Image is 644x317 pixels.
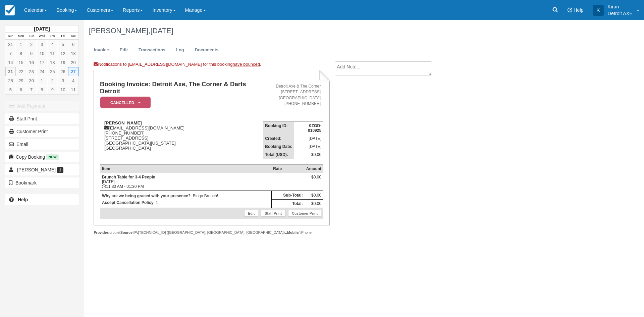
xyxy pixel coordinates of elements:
[5,164,79,175] a: [PERSON_NAME] 1
[16,67,26,76] a: 22
[232,62,260,67] a: have bounced
[68,67,78,76] a: 27
[37,58,47,67] a: 17
[5,177,79,188] button: Bookmark
[26,85,37,94] a: 7
[102,175,155,179] strong: Brunch Table for 3-4 People
[5,139,79,150] button: Email
[100,97,151,108] em: Cancelled
[100,81,263,95] h1: Booking Invoice: Detroit Axe, The Corner & Darts Detroit
[58,58,68,67] a: 19
[26,40,37,49] a: 2
[100,165,271,173] th: Item
[120,230,138,234] strong: Source IP:
[150,27,173,35] span: [DATE]
[5,67,16,76] a: 21
[294,143,323,151] td: [DATE]
[58,49,68,58] a: 12
[37,76,47,85] a: 1
[26,33,37,40] th: Tue
[5,152,79,162] button: Copy Booking New
[47,85,58,94] a: 9
[574,7,584,13] span: Help
[5,126,79,137] a: Customer Print
[94,230,329,235] div: droplet [TECHNICAL_ID] ([GEOGRAPHIC_DATA], [GEOGRAPHIC_DATA], [GEOGRAPHIC_DATA]) / iPhone
[16,40,26,49] a: 1
[47,49,58,58] a: 11
[271,200,305,208] th: Total:
[271,191,305,200] th: Sub-Total:
[5,49,16,58] a: 7
[102,194,191,198] strong: Why are we being graced with your presence?
[58,67,68,76] a: 26
[34,26,50,32] strong: [DATE]
[305,165,323,173] th: Amount
[68,40,78,49] a: 6
[16,76,26,85] a: 29
[294,135,323,143] td: [DATE]
[263,151,294,159] th: Total (USD):
[133,44,170,57] a: Transactions
[5,40,16,49] a: 31
[115,44,133,57] a: Edit
[263,143,294,151] th: Booking Date:
[261,210,285,217] a: Staff Print
[100,96,148,109] a: Cancelled
[568,8,572,12] i: Help
[263,135,294,143] th: Created:
[5,101,79,111] button: Add Payment
[58,33,68,40] th: Fri
[288,210,321,217] a: Customer Print
[16,85,26,94] a: 6
[608,3,633,10] p: Kiran
[16,33,26,40] th: Mon
[171,44,189,57] a: Log
[266,84,321,107] address: Detroit Axe & The Corner [STREET_ADDRESS] [GEOGRAPHIC_DATA] [PHONE_NUMBER]
[68,76,78,85] a: 4
[16,49,26,58] a: 8
[100,120,263,159] div: [EMAIL_ADDRESS][DOMAIN_NAME] [PHONE_NUMBER] [STREET_ADDRESS] [GEOGRAPHIC_DATA][US_STATE] [GEOGRAP...
[58,85,68,94] a: 10
[26,49,37,58] a: 9
[285,230,299,234] strong: Mobile
[68,49,78,58] a: 13
[271,165,305,173] th: Rate
[58,40,68,49] a: 5
[190,44,224,57] a: Documents
[305,200,323,208] td: $0.00
[89,44,114,57] a: Invoice
[17,167,56,172] span: [PERSON_NAME]
[308,123,321,133] strong: KZGD-010925
[263,121,294,135] th: Booking ID:
[5,33,16,40] th: Sun
[37,40,47,49] a: 3
[37,67,47,76] a: 24
[57,167,63,173] span: 1
[47,40,58,49] a: 4
[294,151,323,159] td: $0.00
[47,33,58,40] th: Thu
[5,194,79,205] a: Help
[102,193,270,199] p: : Bingo Brunch!
[37,85,47,94] a: 8
[26,76,37,85] a: 30
[46,154,59,160] span: New
[68,85,78,94] a: 11
[68,33,78,40] th: Sat
[18,197,28,202] b: Help
[26,58,37,67] a: 16
[5,58,16,67] a: 14
[306,175,321,185] div: $0.00
[100,173,271,191] td: [DATE] 11:30 AM - 01:30 PM
[58,76,68,85] a: 3
[5,85,16,94] a: 5
[94,61,329,70] div: Notifications to [EMAIL_ADDRESS][DOMAIN_NAME] for this booking .
[89,27,562,35] h1: [PERSON_NAME],
[16,58,26,67] a: 15
[47,67,58,76] a: 25
[37,49,47,58] a: 10
[37,33,47,40] th: Wed
[102,200,153,205] strong: Accept Cancellation Policy
[47,76,58,85] a: 2
[244,210,258,217] a: Edit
